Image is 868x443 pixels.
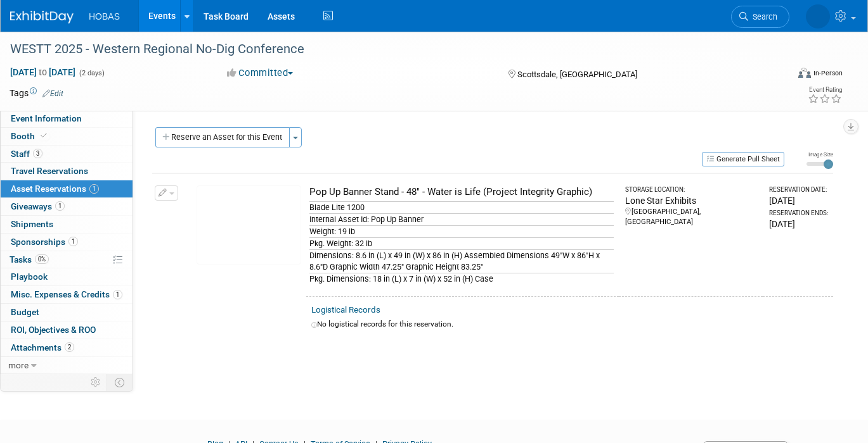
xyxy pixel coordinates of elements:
[6,38,772,61] div: WESTT 2025 - Western Regional No-Dig Conference
[89,184,99,194] span: 1
[197,185,301,265] img: View Images
[11,113,82,123] span: Event Information
[11,149,42,159] span: Staff
[113,290,122,299] span: 1
[11,184,99,194] span: Asset Reservations
[223,66,298,80] button: Committed
[309,249,614,273] div: Dimensions: 8.6 in (L) x 49 in (W) x 86 in (H) Assembled Dimensions 49"W x 86"H x 8.6"D Graphic W...
[78,69,105,77] span: (2 days)
[10,66,76,78] span: [DATE] [DATE]
[10,87,63,99] td: Tags
[11,325,96,335] span: ROI, Objectives & ROO
[748,12,777,22] span: Search
[37,67,49,77] span: to
[11,307,39,317] span: Budget
[720,66,843,85] div: Event Format
[10,254,49,265] span: Tasks
[1,304,133,321] a: Budget
[8,360,29,370] span: more
[1,234,133,251] a: Sponsorships1
[806,4,830,28] img: Lia Chowdhury
[1,286,133,303] a: Misc. Expenses & Credits1
[55,201,65,211] span: 1
[1,180,133,197] a: Asset Reservations1
[813,68,843,78] div: In-Person
[309,273,614,285] div: Pkg. Dimensions: 18 in (L) x 7 in (W) x 52 in (H) Case
[155,127,290,147] button: Reserve an Asset for this Event
[11,166,88,176] span: Travel Reservations
[309,201,614,213] div: Blade Lite 1200
[517,70,637,79] span: Scottsdale, [GEOGRAPHIC_DATA]
[769,185,828,194] div: Reservation Date:
[68,237,78,246] span: 1
[702,152,784,166] button: Generate Pull Sheet
[35,254,49,264] span: 0%
[1,198,133,215] a: Giveaways1
[10,11,74,23] img: ExhibitDay
[89,11,120,22] span: HOBAS
[1,268,133,285] a: Playbook
[1,321,133,339] a: ROI, Objectives & ROO
[625,207,758,227] div: [GEOGRAPHIC_DATA], [GEOGRAPHIC_DATA]
[1,251,133,268] a: Tasks0%
[769,218,828,230] div: [DATE]
[11,131,49,141] span: Booth
[1,339,133,356] a: Attachments2
[1,128,133,145] a: Booth
[1,163,133,180] a: Travel Reservations
[625,194,758,207] div: Lone Star Exhibits
[1,110,133,127] a: Event Information
[41,132,47,139] i: Booth reservation complete
[798,68,811,78] img: Format-Inperson.png
[769,194,828,207] div: [DATE]
[731,6,789,28] a: Search
[65,342,74,352] span: 2
[309,185,614,199] div: Pop Up Banner Stand - 48" - Water is Life (Project Integrity Graphic)
[107,374,133,390] td: Toggle Event Tabs
[806,151,833,158] div: Image Size
[85,374,107,390] td: Personalize Event Tab Strip
[11,289,122,299] span: Misc. Expenses & Credits
[769,209,828,218] div: Reservation Ends:
[309,225,614,237] div: Weight: 19 lb
[808,87,842,93] div: Event Rating
[11,271,48,282] span: Playbook
[309,213,614,225] div: Internal Asset Id: Pop Up Banner
[311,305,380,315] a: Logistical Records
[625,185,758,194] div: Storage Location:
[309,237,614,249] div: Pkg. Weight: 32 lb
[11,237,78,247] span: Sponsorships
[11,219,53,229] span: Shipments
[33,149,42,158] span: 3
[11,342,74,353] span: Attachments
[1,357,133,374] a: more
[1,216,133,233] a: Shipments
[311,319,828,330] div: No logistical records for this reservation.
[1,146,133,163] a: Staff3
[11,201,65,211] span: Giveaways
[42,89,63,98] a: Edit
